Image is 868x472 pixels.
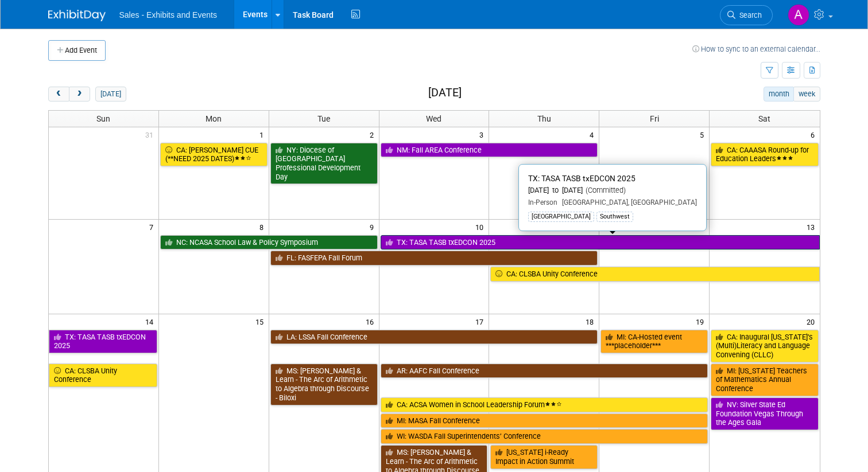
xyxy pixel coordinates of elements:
[596,212,633,222] div: Southwest
[557,198,697,206] span: [GEOGRAPHIC_DATA], [GEOGRAPHIC_DATA]
[69,87,90,102] button: next
[699,127,709,142] span: 5
[490,445,598,469] a: [US_STATE] i-Ready Impact in Action Summit
[317,114,330,123] span: Tue
[428,87,462,99] h2: [DATE]
[474,220,489,234] span: 10
[490,267,819,282] a: CA: CLSBA Unity Conference
[711,143,818,166] a: CA: CAAASA Round-up for Education Leaders
[695,314,709,329] span: 19
[365,314,379,329] span: 16
[96,114,110,123] span: Sun
[48,40,106,61] button: Add Event
[148,220,158,234] span: 7
[528,174,635,183] span: TX: TASA TASB txEDCON 2025
[805,220,820,234] span: 13
[764,87,794,102] button: month
[119,10,217,19] span: Sales - Exhibits and Events
[381,235,820,250] a: TX: TASA TASB txEDCON 2025
[692,45,820,53] a: How to sync to an external calendar...
[735,11,762,19] span: Search
[711,397,818,430] a: NV: Silver State Ed Foundation Vegas Through the Ages Gala
[474,314,489,329] span: 17
[650,114,659,123] span: Fri
[478,127,489,142] span: 3
[711,364,818,396] a: MI: [US_STATE] Teachers of Mathematics Annual Conference
[809,127,820,142] span: 6
[381,397,708,412] a: CA: ACSA Women in School Leadership Forum
[528,186,697,196] div: [DATE] to [DATE]
[270,251,598,266] a: FL: FASFEPA Fall Forum
[528,212,594,222] div: [GEOGRAPHIC_DATA]
[49,364,157,387] a: CA: CLSBA Unity Conference
[381,429,708,444] a: WI: WASDA Fall Superintendents’ Conference
[584,314,599,329] span: 18
[805,314,820,329] span: 20
[381,414,708,428] a: MI: MASA Fall Conference
[758,114,770,123] span: Sat
[270,364,378,405] a: MS: [PERSON_NAME] & Learn - The Arc of Arithmetic to Algebra through Discourse - Biloxi
[369,220,379,234] span: 9
[369,127,379,142] span: 2
[788,4,809,26] img: Ale Gonzalez
[206,114,222,123] span: Mon
[48,10,106,21] img: ExhibitDay
[711,330,818,362] a: CA: Inaugural [US_STATE]’s (Multi)Literacy and Language Convening (CLLC)
[254,314,269,329] span: 15
[270,143,378,185] a: NY: Diocese of [GEOGRAPHIC_DATA] Professional Development Day
[144,127,158,142] span: 31
[160,235,378,250] a: NC: NCASA School Law & Policy Symposium
[381,364,708,379] a: AR: AAFC Fall Conference
[426,114,441,123] span: Wed
[793,87,820,102] button: week
[528,198,557,206] span: In-Person
[144,314,158,329] span: 14
[95,87,126,102] button: [DATE]
[720,5,773,25] a: Search
[588,127,599,142] span: 4
[258,127,269,142] span: 1
[160,143,268,166] a: CA: [PERSON_NAME] CUE (**NEED 2025 DATES)
[537,114,551,123] span: Thu
[258,220,269,234] span: 8
[49,330,157,353] a: TX: TASA TASB txEDCON 2025
[600,330,708,353] a: MI: CA-Hosted event ***placeholder***
[381,143,598,158] a: NM: Fall AREA Conference
[270,330,598,345] a: LA: LSSA Fall Conference
[583,186,626,194] span: (Committed)
[48,87,69,102] button: prev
